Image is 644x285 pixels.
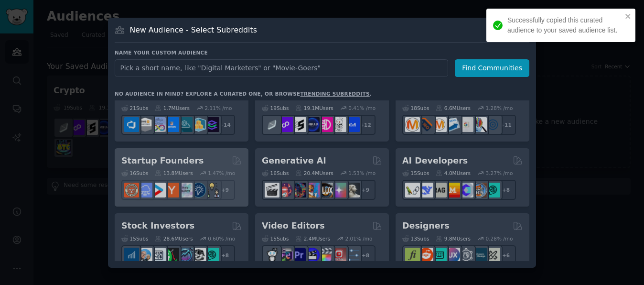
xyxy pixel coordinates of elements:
button: close [625,12,632,20]
h3: New Audience - Select Subreddits [130,25,257,35]
div: No audience in mind? Explore a curated one, or browse . [115,90,372,97]
div: Successfully copied this curated audience to your saved audience list. [507,15,622,35]
input: Pick a short name, like "Digital Marketers" or "Movie-Goers" [115,59,448,77]
h3: Name your custom audience [115,49,529,56]
a: trending subreddits [300,91,369,97]
button: Find Communities [455,59,529,77]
